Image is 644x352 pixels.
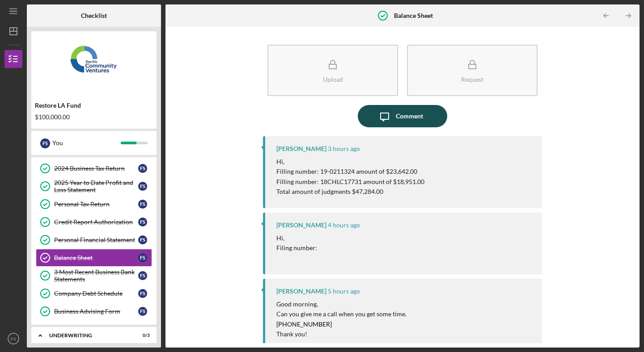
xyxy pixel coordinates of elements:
a: 2024 Business Tax ReturnFS [36,159,152,177]
p: Filing number: [276,243,317,253]
div: Underwriting [49,333,127,338]
a: 2025 Year to Date Profit and Loss StatementFS [36,177,152,195]
div: F S [138,253,147,262]
a: Personal Tax ReturnFS [36,195,152,213]
div: Business Advising Form [54,308,138,315]
b: Balance Sheet [394,12,433,19]
div: Personal Financial Statement [54,236,138,243]
div: Restore LA Fund [35,102,153,109]
p: Can you give me a call when you get some time. [276,309,407,319]
div: Company Debt Schedule [54,290,138,297]
div: F S [138,164,147,173]
img: Product logo [31,36,157,89]
p: Thank you! [276,329,407,339]
div: [PERSON_NAME] [276,222,326,229]
div: Request [461,76,483,83]
div: Upload [323,76,343,83]
div: Credit Report Authorization [54,218,138,226]
div: F S [40,138,50,148]
mark: [PHONE_NUMBER] [276,320,332,328]
a: Personal Financial StatementFS [36,231,152,249]
p: Hi, [276,157,424,167]
button: Upload [267,45,398,96]
div: 2024 Business Tax Return [54,165,138,172]
p: Good morning, [276,299,407,309]
a: Balance SheetFS [36,249,152,267]
div: F S [138,200,147,209]
time: 2025-09-24 18:22 [328,145,360,152]
div: [PERSON_NAME] [276,145,326,152]
a: 3 Most Recent Business Bank StatementsFS [36,267,152,285]
a: Company Debt ScheduleFS [36,285,152,302]
button: Request [407,45,538,96]
div: Balance Sheet [54,254,138,261]
div: You [52,135,121,151]
b: Checklist [81,12,107,19]
p: Total amount of judgments $47,284.00 [276,187,424,197]
button: Comment [358,105,447,127]
button: FS [4,330,22,348]
time: 2025-09-24 18:16 [328,222,360,229]
a: Business Advising FormFS [36,302,152,320]
div: 3 Most Recent Business Bank Statements [54,268,138,283]
div: 0 / 3 [134,333,150,338]
div: Comment [396,105,423,127]
p: Hi, [276,233,317,243]
div: F S [138,307,147,316]
text: FS [11,336,16,341]
div: F S [138,289,147,298]
time: 2025-09-24 16:51 [328,288,360,295]
div: F S [138,218,147,226]
div: F S [138,235,147,244]
p: Filling number: 18CHLC17731 amount of $18,951.00 [276,177,424,187]
p: Filling number: 19-0211324 amount of $23,642.00 [276,167,424,176]
div: Personal Tax Return [54,201,138,208]
div: 2025 Year to Date Profit and Loss Statement [54,179,138,193]
div: $100,000.00 [35,113,153,121]
div: F S [138,182,147,191]
div: F S [138,271,147,280]
div: [PERSON_NAME] [276,288,326,295]
a: Credit Report AuthorizationFS [36,213,152,231]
